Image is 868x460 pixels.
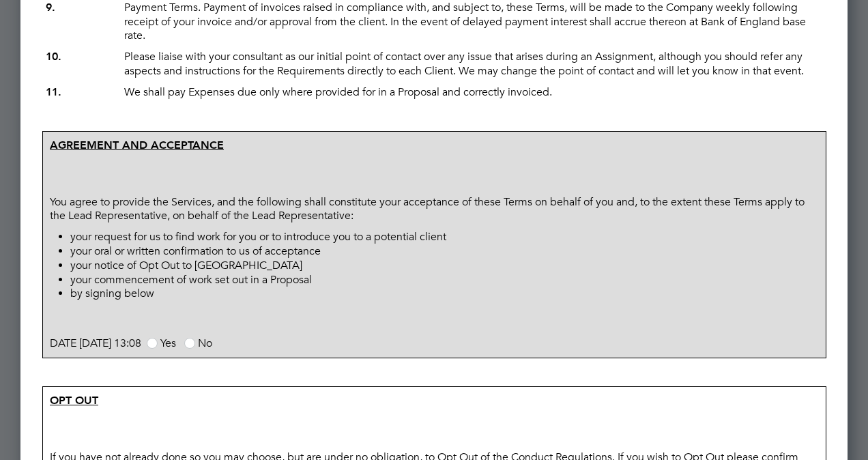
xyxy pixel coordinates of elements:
li: your request for us to find work for you or to introduce you to a potential client [70,230,826,244]
strong: AGREEMENT AND ACCEPTANCE [50,139,224,152]
u: OPT OUT [50,394,98,407]
strong: 11. [46,85,61,98]
strong: 9. [46,1,55,14]
p: We shall pay Expenses due only where provided for in a Proposal and correctly invoiced. [121,82,826,103]
li: your notice of Opt Out to [GEOGRAPHIC_DATA] [70,259,826,273]
p: Please liaise with your consultant as our initial point of contact over any issue that arises dur... [121,46,826,82]
strong: 10. [46,50,61,63]
p: You agree to provide the Services, and the following shall constitute your acceptance of these Te... [46,192,822,227]
li: your commencement of work set out in a Proposal [70,273,826,287]
li: your oral or written confirmation to us of acceptance [70,244,826,259]
span: Yes [160,336,176,350]
span: No [198,336,212,350]
li: by signing below [70,287,826,301]
p: DATE [DATE] 13:08 [46,333,822,354]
